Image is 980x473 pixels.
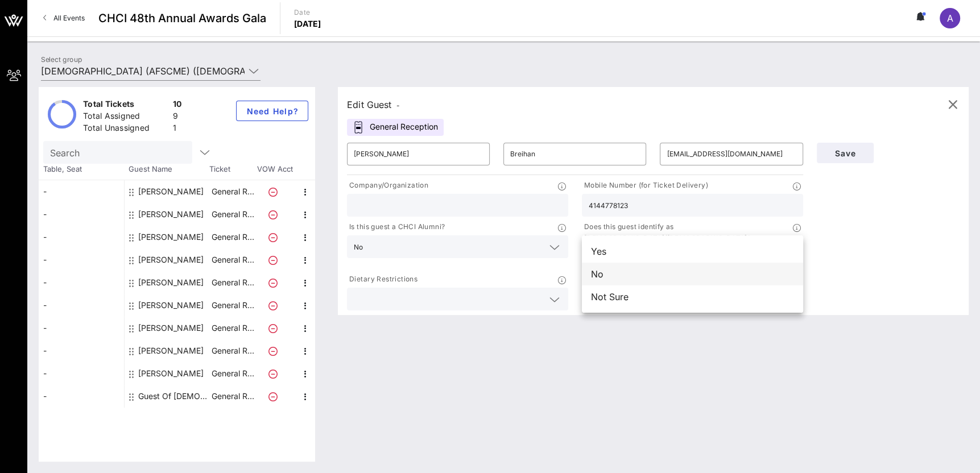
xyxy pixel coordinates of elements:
button: Save [817,143,874,163]
div: Andrea Rodriguez [138,226,204,248]
div: Freddy Rodriguez [138,294,204,317]
div: 9 [173,110,182,125]
p: Dietary Restrictions [347,273,417,285]
div: 1 [173,122,182,136]
div: No [354,243,363,251]
span: - [396,101,400,110]
span: CHCI 48th Annual Awards Gala [98,10,266,27]
p: General R… [210,226,255,248]
div: Laura MacDonald [138,339,204,362]
span: Table, Seat [39,164,124,175]
div: Pablo Ros [138,362,204,385]
div: General Reception [347,119,444,136]
div: 10 [173,98,182,113]
span: Save [826,148,865,158]
div: - [39,180,124,203]
div: Edit Guest [347,97,400,113]
div: Adam Breihan [138,180,204,203]
a: All Events [36,9,92,27]
div: - [39,362,124,385]
div: No [582,263,803,285]
p: Does this guest identify as [DEMOGRAPHIC_DATA]/[DEMOGRAPHIC_DATA]? [582,221,793,244]
p: Date [294,7,321,18]
p: Is this guest a CHCI Alumni? [347,221,445,233]
div: - [39,294,124,317]
div: Not Sure [582,285,803,308]
div: Adriana Bonilla [138,203,204,226]
p: General R… [210,362,255,385]
div: Yes [582,240,803,263]
div: - [39,339,124,362]
p: General R… [210,339,255,362]
label: Select group [41,55,82,64]
span: Ticket [209,164,255,175]
span: A [947,13,953,24]
button: Need Help? [236,101,308,121]
div: - [39,248,124,271]
input: Email* [667,145,796,163]
div: Evelyn Haro [138,271,204,294]
p: Mobile Number (for Ticket Delivery) [582,180,708,192]
input: First Name* [354,145,483,163]
span: Guest Name [124,164,209,175]
div: Julia Santos [138,317,204,339]
div: Total Unassigned [83,122,168,136]
p: Company/Organization [347,180,428,192]
p: General R… [210,385,255,408]
p: [DATE] [294,18,321,30]
input: Last Name* [510,145,639,163]
p: General R… [210,271,255,294]
div: - [39,271,124,294]
div: - [39,203,124,226]
div: - [39,317,124,339]
div: Total Tickets [83,98,168,113]
div: A [940,8,960,28]
p: General R… [210,203,255,226]
span: VOW Acct [255,164,295,175]
p: General R… [210,317,255,339]
p: General R… [210,294,255,317]
span: Need Help? [246,106,299,116]
div: Emiliano Martinez [138,248,204,271]
p: General R… [210,248,255,271]
div: Guest Of American Federation of State, County and Municipal Employees (AFSCME) [138,385,210,408]
div: - [39,226,124,248]
div: Total Assigned [83,110,168,125]
div: - [39,385,124,408]
div: No [347,235,568,258]
span: All Events [53,14,85,22]
p: General R… [210,180,255,203]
